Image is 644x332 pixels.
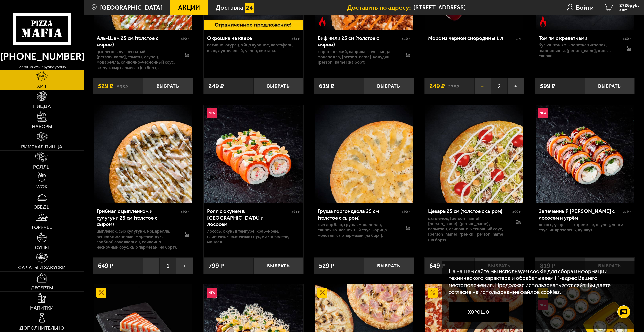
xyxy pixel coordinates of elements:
span: Войти [576,4,594,11]
button: − [143,257,160,274]
p: фарш говяжий, паприка, соус-пицца, моцарелла, [PERSON_NAME]-кочудян, [PERSON_NAME] (на борт). [318,49,399,65]
span: Салаты и закуски [18,265,66,270]
span: 619 ₽ [319,83,334,89]
img: Ролл с окунем в темпуре и лососем [204,105,303,203]
input: Ваш адрес доставки [413,3,542,12]
s: 595 ₽ [117,83,128,89]
img: 15daf4d41897b9f0e9f617042186c801.svg [245,3,255,13]
button: Выбрать [474,257,524,274]
div: Груша горгондзола 25 см (толстое с сыром) [318,208,401,221]
span: 390 г [402,210,410,214]
span: 500 г [512,210,521,214]
p: На нашем сайте мы используем cookie для сбора информации технического характера и обрабатываем IP... [449,268,625,296]
button: − [474,78,491,94]
div: Биф чили 25 см (толстое с сыром) [318,35,401,48]
div: Ролл с окунем в [GEOGRAPHIC_DATA] и лососем [207,208,290,227]
span: Роллы [33,164,51,170]
p: ветчина, огурец, яйцо куриное, картофель, квас, лук зеленый, укроп, сметана. [207,42,300,53]
p: цыпленок, лук репчатый, [PERSON_NAME], томаты, огурец, моцарелла, сливочно-чесночный соус, кетчуп... [97,49,178,70]
button: Выбрать [143,78,193,94]
span: 279 г [623,210,631,214]
button: Хорошо [449,302,509,322]
div: Грибная с цыплёнком и сулугуни 25 см (толстое с сыром) [97,208,180,227]
span: Доставить по адресу: [347,4,413,11]
img: Акционный [96,288,106,298]
img: Новинка [538,108,548,118]
span: 510 г [402,37,410,41]
span: 599 ₽ [540,83,555,89]
span: 649 ₽ [98,262,113,269]
span: Хит [37,84,47,89]
span: 249 ₽ [208,83,224,89]
div: Аль-Шам 25 см (толстое с сыром) [97,35,180,48]
span: 265 г [291,37,300,41]
span: 2726 руб. [619,3,639,8]
img: Груша горгондзола 25 см (толстое с сыром) [315,105,413,203]
div: Том ям с креветками [539,35,621,41]
button: Выбрать [364,78,414,94]
img: Новинка [207,288,217,298]
span: 1 [160,257,176,274]
img: Цезарь 25 см (толстое с сыром) [425,105,523,203]
span: Дополнительно [19,326,64,331]
img: Грибная с цыплёнком и сулугуни 25 см (толстое с сыром) [94,105,192,203]
span: 291 г [291,210,300,214]
img: Акционный [428,288,438,298]
a: Грибная с цыплёнком и сулугуни 25 см (толстое с сыром) [93,105,193,203]
p: лосось, угорь, Сыр креметте, огурец, унаги соус, микрозелень, кунжут. [539,222,631,233]
img: Новинка [207,108,217,118]
img: Акционный [317,288,327,298]
span: Напитки [30,305,54,311]
span: 590 г [181,210,189,214]
a: Груша горгондзола 25 см (толстое с сыром) [314,105,414,203]
span: Римская пицца [21,144,62,149]
span: Пицца [33,104,51,109]
button: Выбрать [253,257,303,274]
button: Выбрать [585,78,635,94]
span: 490 г [181,37,189,41]
p: цыпленок, [PERSON_NAME], [PERSON_NAME], [PERSON_NAME], пармезан, сливочно-чесночный соус, [PERSON... [428,216,509,243]
div: Окрошка на квасе [207,35,290,41]
p: цыпленок, сыр сулугуни, моцарелла, вешенки жареные, жареный лук, грибной соус Жюльен, сливочно-че... [97,229,178,250]
div: Морс из черной смородины 1 л [428,35,515,41]
span: 2 [491,78,508,94]
button: + [176,257,193,274]
span: 4 шт. [619,8,639,12]
span: [GEOGRAPHIC_DATA] [100,4,163,11]
img: Острое блюдо [538,16,548,27]
button: + [507,78,524,94]
button: Выбрать [364,257,414,274]
span: Супы [35,245,49,250]
a: Цезарь 25 см (толстое с сыром) [424,105,524,203]
span: WOK [36,184,48,189]
span: Наборы [32,124,52,129]
a: НовинкаРолл с окунем в темпуре и лососем [204,105,303,203]
img: Острое блюдо [317,16,327,27]
p: бульон том ям, креветка тигровая, шампиньоны, [PERSON_NAME], кинза, сливки. [539,42,620,59]
p: лосось, окунь в темпуре, краб-крем, сливочно-чесночный соус, микрозелень, миндаль. [207,229,300,245]
button: Выбрать [585,257,635,274]
span: 529 ₽ [98,83,113,89]
span: Обеды [33,205,51,210]
span: Доставка [216,4,243,11]
div: Запеченный [PERSON_NAME] с лососем и угрём [539,208,621,221]
span: 649 ₽ [429,262,445,269]
p: сыр дорблю, груша, моцарелла, сливочно-чесночный соус, корица молотая, сыр пармезан (на борт). [318,222,399,238]
span: 1 л [516,37,521,41]
span: Десерты [31,285,53,290]
div: Цезарь 25 см (толстое с сыром) [428,208,511,214]
span: Акции [178,4,200,11]
span: 799 ₽ [208,262,224,269]
span: 529 ₽ [319,262,334,269]
span: Санкт-Петербург, улица Марата, 86 [413,3,542,12]
button: Выбрать [253,78,303,94]
a: НовинкаЗапеченный ролл Гурмэ с лососем и угрём [535,105,635,203]
s: 278 ₽ [448,83,459,89]
span: 249 ₽ [429,83,445,89]
img: Запеченный ролл Гурмэ с лососем и угрём [536,105,634,203]
span: 360 г [623,37,631,41]
span: Горячее [32,225,52,230]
